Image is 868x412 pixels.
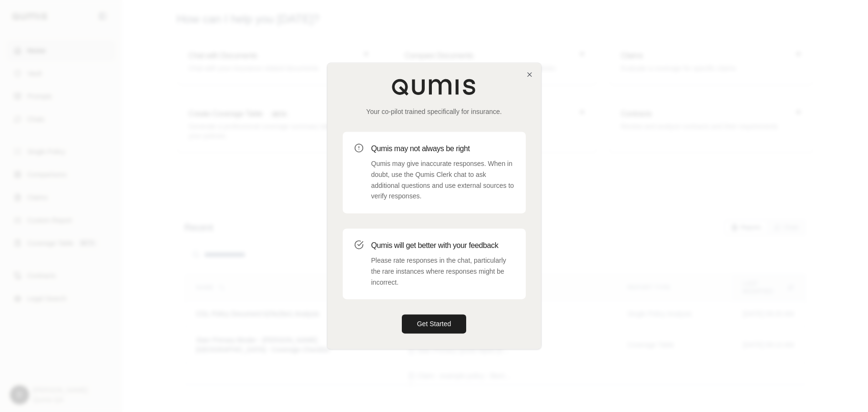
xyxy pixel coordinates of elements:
img: Qumis Logo [391,78,477,95]
p: Your co-pilot trained specifically for insurance. [343,107,526,116]
p: Please rate responses in the chat, particularly the rare instances where responses might be incor... [371,255,514,288]
button: Get Started [402,315,467,334]
p: Qumis may give inaccurate responses. When in doubt, use the Qumis Clerk chat to ask additional qu... [371,158,514,202]
h3: Qumis will get better with your feedback [371,240,514,251]
h3: Qumis may not always be right [371,143,514,154]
